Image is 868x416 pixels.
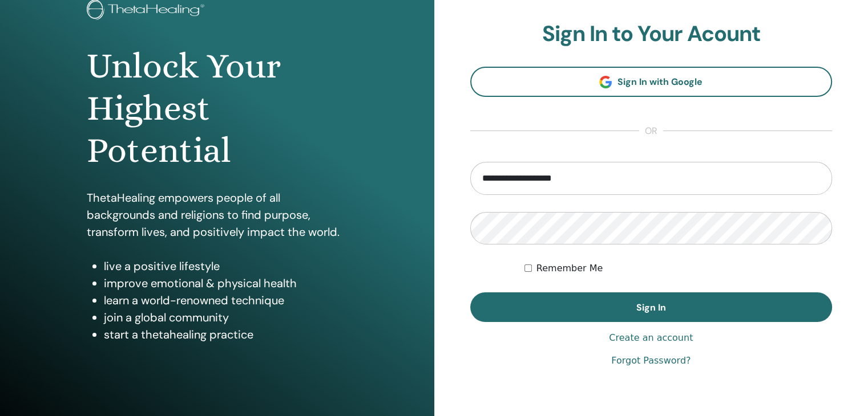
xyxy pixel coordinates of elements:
span: Sign In [636,301,666,313]
a: Sign In with Google [470,67,833,97]
span: or [639,124,663,138]
a: Create an account [609,331,693,345]
p: ThetaHealing empowers people of all backgrounds and religions to find purpose, transform lives, a... [87,189,348,240]
li: learn a world-renowned technique [104,292,348,309]
li: improve emotional & physical health [104,275,348,292]
li: live a positive lifestyle [104,258,348,275]
li: join a global community [104,309,348,326]
li: start a thetahealing practice [104,326,348,343]
button: Sign In [470,292,833,322]
span: Sign In with Google [617,76,703,88]
div: Keep me authenticated indefinitely or until I manually logout [524,262,832,275]
a: Forgot Password? [611,354,691,368]
label: Remember Me [536,262,603,275]
h2: Sign In to Your Acount [470,21,833,47]
h1: Unlock Your Highest Potential [87,45,348,172]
